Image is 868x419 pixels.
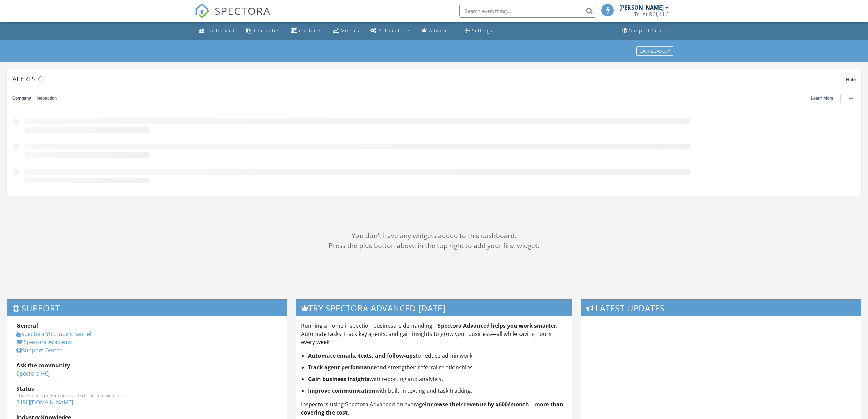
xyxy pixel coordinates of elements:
div: Automations [378,27,411,34]
a: Contacts [288,25,324,37]
a: [URL][DOMAIN_NAME] [16,398,73,406]
a: Spectora HQ [16,370,49,377]
div: Dashboard [206,27,235,34]
div: Status [16,384,278,393]
a: Automations (Basic) [368,25,413,37]
div: Templates [253,27,280,34]
strong: Gain business insights [308,375,369,383]
a: Spectora Academy [16,338,72,346]
a: SPECTORA [195,9,271,24]
div: Support Center [629,27,669,34]
li: with built-in texting and task tracking. [308,387,567,395]
img: ellipsis-632cfdd7c38ec3a7d453.svg [849,97,853,99]
div: Check system performance and scheduled maintenance. [16,393,278,398]
div: Alerts [12,74,846,83]
input: Search everything... [459,4,596,18]
div: Settings [472,27,492,34]
li: to reduce admin work. [308,352,567,360]
li: with reporting and analytics. [308,375,567,383]
strong: Spectora Advanced helps you work smarter [438,322,556,329]
img: The Best Home Inspection Software - Spectora [195,3,210,18]
a: Inspection [37,89,57,107]
a: Learn More [811,95,838,102]
a: Templates [243,25,283,37]
div: [PERSON_NAME] [619,4,664,11]
strong: Automate emails, texts, and follow-ups [308,352,416,359]
div: Ask the community [16,361,278,369]
h3: Latest Updates [581,300,861,316]
a: Dashboard [196,25,238,37]
a: Company [12,89,31,107]
a: Support Center [620,25,672,37]
div: Press the plus button above in the top right to add your first widget. [7,241,861,251]
strong: Improve communication [308,387,376,394]
a: Advanced [419,25,457,37]
div: Trust RCI, LLC [634,11,669,18]
strong: increase their revenue by $600/month—more than covering the cost [301,401,564,416]
div: Advanced [429,27,454,34]
li: and strengthen referral relationships. [308,363,567,371]
strong: Track agent performance [308,364,377,371]
h3: Support [7,300,287,316]
strong: General [16,322,38,329]
div: You don't have any widgets added to this dashboard. [7,231,861,241]
div: Dashboards [639,49,670,53]
a: Metrics [330,25,362,37]
a: Support Center [16,346,62,354]
div: Metrics [341,27,360,34]
div: Contacts [299,27,322,34]
p: Running a home inspection business is demanding— . Automate tasks, track key agents, and gain ins... [301,322,567,346]
a: Spectora YouTube Channel [16,330,91,338]
h3: Try spectora advanced [DATE] [296,300,572,316]
button: Dashboards [636,46,673,56]
p: Inspectors using Spectora Advanced on average . [301,400,567,417]
span: SPECTORA [215,3,271,18]
span: Hide [846,77,856,82]
a: Settings [462,25,495,37]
